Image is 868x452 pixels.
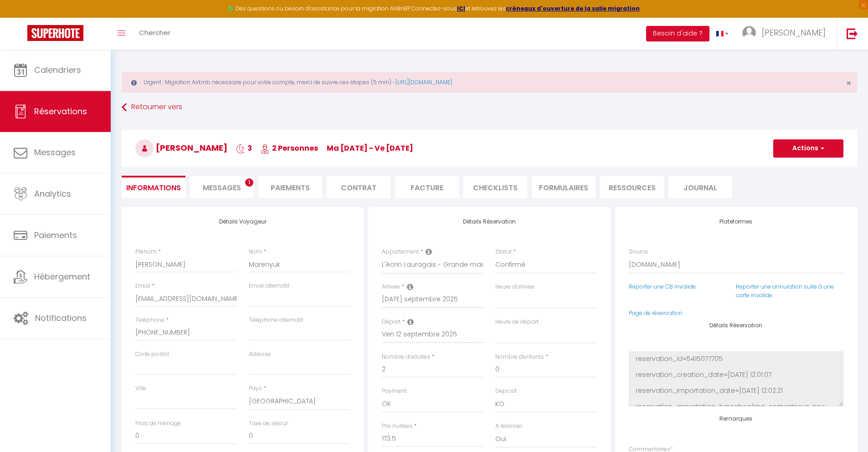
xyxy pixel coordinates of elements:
[35,312,87,324] span: Notifications
[846,77,851,89] span: ×
[847,28,858,39] img: logout
[495,387,517,396] label: Deposit
[395,176,459,198] li: Facture
[382,283,400,291] label: Arrivée
[34,106,87,117] span: Réservations
[629,322,843,329] h4: Détails Réservation
[327,143,413,153] span: ma [DATE] - ve [DATE]
[34,64,81,76] span: Calendriers
[203,183,241,193] span: Messages
[135,350,169,359] label: Code postal
[846,79,851,87] button: Close
[382,318,401,326] label: Départ
[7,4,35,31] button: Ouvrir le widget de chat LiveChat
[600,176,664,198] li: Ressources
[249,248,262,256] label: Nom
[629,218,843,225] h4: Plateformes
[395,78,452,86] a: [URL][DOMAIN_NAME]
[135,384,146,393] label: Ville
[629,248,648,256] label: Source
[122,99,857,116] a: Retourner vers
[249,282,289,290] label: Email alternatif
[495,353,544,361] label: Nombre d'enfants
[34,229,77,241] span: Paiements
[34,147,76,158] span: Messages
[532,176,596,198] li: FORMULAIRES
[495,318,539,326] label: Heure de départ
[135,419,181,428] label: Frais de ménage
[249,350,271,359] label: Adresse
[495,422,522,431] label: A relancer
[646,26,709,41] button: Besoin d'aide ?
[135,248,157,256] label: Prénom
[773,139,843,157] button: Actions
[457,5,465,12] a: ICI
[139,28,170,37] span: Chercher
[135,218,350,225] h4: Détails Voyageur
[135,316,164,325] label: Téléphone
[382,387,406,396] label: Payment
[132,18,177,50] a: Chercher
[382,248,419,256] label: Appartement
[122,176,185,198] li: Informations
[629,309,683,317] a: Page de réservation
[27,25,83,41] img: Super Booking
[327,176,390,198] li: Contrat
[236,143,252,153] span: 3
[629,416,843,422] h4: Remarques
[249,419,288,428] label: Taxe de séjour
[506,5,640,12] a: créneaux d'ouverture de la salle migration
[249,384,262,393] label: Pays
[735,18,837,50] a: ... [PERSON_NAME]
[135,142,227,153] span: [PERSON_NAME]
[495,248,512,256] label: Statut
[762,27,826,38] span: [PERSON_NAME]
[382,218,596,225] h4: Détails Réservation
[382,422,412,431] label: Prix nuitées
[382,353,430,361] label: Nombre d'adultes
[629,283,696,290] a: Reporter une CB invalide
[34,271,90,282] span: Hébergement
[736,283,834,299] a: Reporter une annulation suite à une carte invalide
[463,176,527,198] li: CHECKLISTS
[245,178,253,187] span: 1
[135,282,150,290] label: Email
[742,26,756,40] img: ...
[668,176,732,198] li: Journal
[249,316,303,325] label: Téléphone alternatif
[258,176,322,198] li: Paiements
[34,188,71,199] span: Analytics
[495,283,534,291] label: Heure d'arrivée
[122,72,857,93] div: Urgent : Migration Airbnb nécessaire pour votre compte, merci de suivre ces étapes (5 min) -
[261,143,318,153] span: 2 Personnes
